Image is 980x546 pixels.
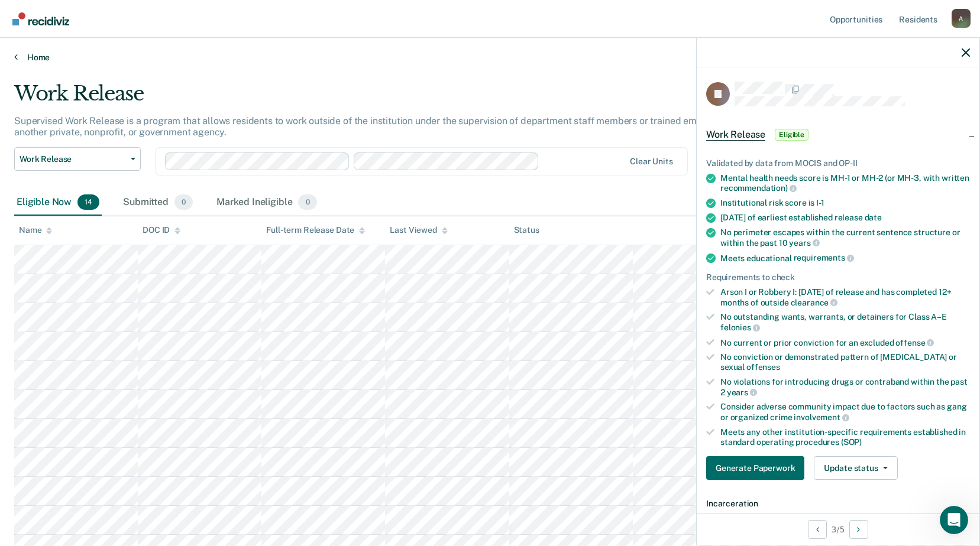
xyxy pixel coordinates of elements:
span: 14 [77,194,99,210]
dt: Incarceration [706,499,970,509]
div: Name [19,225,52,235]
div: No current or prior conviction for an excluded [720,337,970,348]
span: 0 [298,194,316,210]
p: Supervised Work Release is a program that allows residents to work outside of the institution und... [14,115,742,138]
span: (SOP) [841,437,862,447]
div: Mental health needs score is MH-1 or MH-2 (or MH-3, with written [720,173,970,193]
span: offenses [746,362,780,372]
div: Work Release [14,82,749,115]
div: Institutional risk score is [720,198,970,208]
button: Generate Paperwork [706,456,804,480]
div: Submitted [121,190,195,216]
span: 0 [174,194,193,210]
div: Meets any other institution-specific requirements established in standard operating procedures [720,427,970,447]
div: Consider adverse community impact due to factors such as gang or organized crime [720,402,970,422]
div: Work ReleaseEligible [697,116,979,154]
span: date [865,213,882,222]
div: Meets educational [720,253,970,264]
span: Work Release [20,154,126,164]
div: Marked Ineligible [214,190,319,216]
div: [DATE] of earliest established release [720,213,970,223]
div: Validated by data from MOCIS and OP-II [706,158,970,168]
div: Arson I or Robbery I: [DATE] of release and has completed 12+ months of outside [720,287,970,307]
div: Status [514,225,539,235]
div: 3 / 5 [697,513,979,545]
span: years [789,238,819,248]
div: No perimeter escapes within the current sentence structure or within the past 10 [720,227,970,248]
button: Update status [814,456,897,480]
div: Full-term Release Date [266,225,365,235]
div: A [952,9,971,28]
span: recommendation) [720,183,797,193]
span: clearance [791,298,838,307]
iframe: Intercom live chat [940,506,968,534]
div: Eligible Now [14,190,102,216]
span: years [727,388,757,397]
img: Recidiviz [12,12,69,25]
a: Home [14,52,966,63]
span: requirements [794,253,854,262]
div: No outstanding wants, warrants, or detainers for Class A–E [720,312,970,332]
div: No conviction or demonstrated pattern of [MEDICAL_DATA] or sexual [720,352,970,372]
div: No violations for introducing drugs or contraband within the past 2 [720,377,970,397]
button: Previous Opportunity [808,520,827,539]
div: Last Viewed [390,225,447,235]
span: Eligible [775,129,808,141]
span: involvement [794,412,849,422]
div: Requirements to check [706,272,970,282]
div: Clear units [630,157,673,167]
span: offense [895,338,934,347]
button: Next Opportunity [849,520,868,539]
span: felonies [720,323,760,332]
span: I-1 [816,198,824,207]
button: Profile dropdown button [952,9,971,28]
div: DOC ID [143,225,180,235]
span: Work Release [706,129,765,141]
